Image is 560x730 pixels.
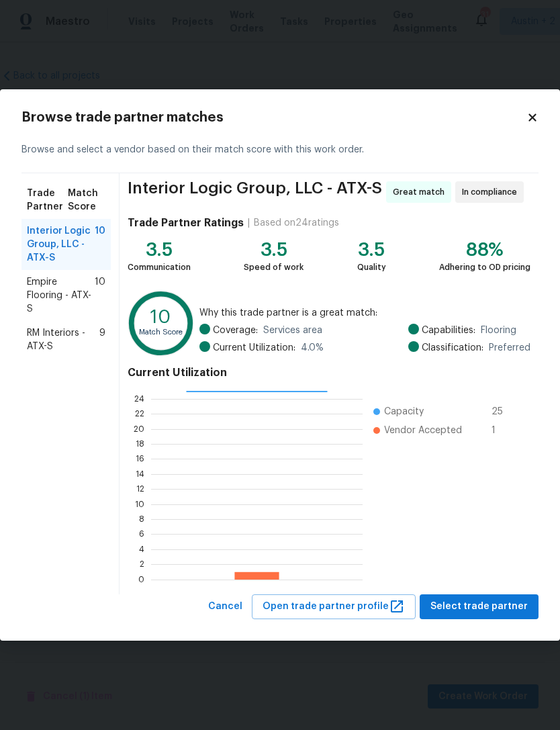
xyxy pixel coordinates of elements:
[384,424,462,437] span: Vendor Accepted
[128,216,244,230] h4: Trade Partner Ratings
[150,309,171,327] text: 10
[27,326,99,353] span: RM Interiors - ATX-S
[244,261,304,274] div: Speed of work
[99,326,105,353] span: 9
[21,111,526,124] h2: Browse trade partner matches
[357,243,386,257] div: 3.5
[357,261,386,274] div: Quality
[384,405,424,418] span: Capacity
[95,275,105,316] span: 10
[244,243,304,257] div: 3.5
[128,243,191,257] div: 3.5
[134,425,144,433] text: 20
[439,243,530,257] div: 88%
[422,341,483,355] span: Classification:
[136,485,144,493] text: 12
[128,181,382,203] span: Interior Logic Group, LLC - ATX-S
[420,594,539,619] button: Select trade partner
[21,127,539,173] div: Browse and select a vendor based on their match score with this work order.
[244,216,254,230] div: |
[128,366,530,379] h4: Current Utilization
[68,187,105,214] span: Match Score
[95,224,105,265] span: 10
[27,275,95,316] span: Empire Flooring - ATX-S
[252,594,416,619] button: Open trade partner profile
[481,324,516,337] span: Flooring
[492,424,513,437] span: 1
[27,187,68,214] span: Trade Partner
[139,545,144,553] text: 4
[27,224,95,265] span: Interior Logic Group, LLC - ATX-S
[138,576,144,584] text: 0
[128,261,191,274] div: Communication
[213,341,295,355] span: Current Utilization:
[422,324,475,337] span: Capabilities:
[136,440,144,448] text: 18
[492,405,513,418] span: 25
[462,185,522,199] span: In compliance
[134,395,144,403] text: 24
[136,470,144,478] text: 14
[213,324,258,337] span: Coverage:
[439,261,530,274] div: Adhering to OD pricing
[301,341,324,355] span: 4.0 %
[135,410,144,418] text: 22
[489,341,530,355] span: Preferred
[254,216,339,230] div: Based on 24 ratings
[430,598,528,615] span: Select trade partner
[208,598,242,615] span: Cancel
[203,594,248,619] button: Cancel
[263,598,405,615] span: Open trade partner profile
[139,515,144,523] text: 8
[135,500,144,508] text: 10
[139,328,183,336] text: Match Score
[139,530,144,538] text: 6
[136,455,144,463] text: 16
[140,560,144,568] text: 2
[263,324,322,337] span: Services area
[199,306,530,320] span: Why this trade partner is a great match:
[393,185,450,199] span: Great match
